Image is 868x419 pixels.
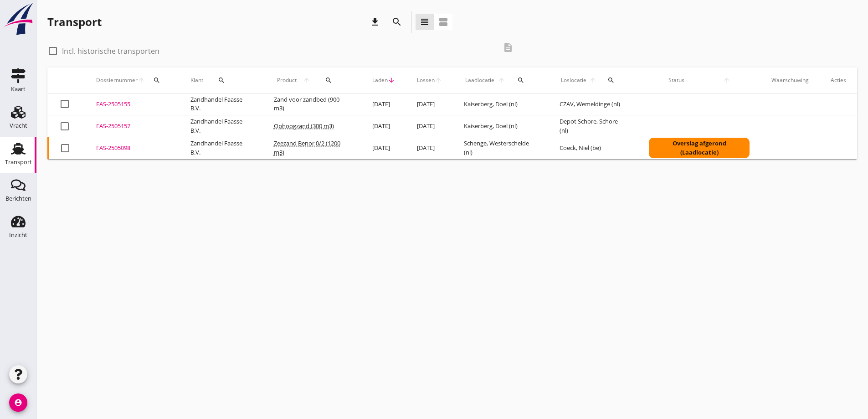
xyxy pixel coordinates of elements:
td: Schenge, Westerschelde (nl) [453,137,549,159]
span: Dossiernummer [96,76,138,84]
td: CZAV, Wemeldinge (nl) [549,93,638,115]
div: Overslag afgerond (Laadlocatie) [649,138,750,158]
div: Klant [190,69,252,91]
td: [DATE] [406,137,453,159]
div: FAS-2505157 [96,122,169,131]
div: FAS-2505155 [96,100,169,109]
span: Laadlocatie [464,76,497,84]
td: Zandhandel Faasse B.V. [180,115,263,137]
i: search [218,77,225,84]
i: account_circle [9,393,27,412]
td: [DATE] [361,137,406,159]
div: Kaart [11,86,26,92]
div: Inzicht [9,232,27,238]
i: arrow_upward [496,77,507,84]
div: Transport [47,15,102,29]
td: Depot Schore, Schore (nl) [549,115,638,137]
td: Zandhandel Faasse B.V. [180,93,263,115]
span: Product [274,76,300,84]
td: Zandhandel Faasse B.V. [180,137,263,159]
i: download [370,16,380,27]
td: Kaiserberg, Doel (nl) [453,93,549,115]
i: arrow_upward [435,77,442,84]
td: Zand voor zandbed (900 m3) [263,93,361,115]
i: search [325,77,332,84]
i: search [153,77,160,84]
span: Lossen [417,76,435,84]
i: search [607,77,615,84]
td: [DATE] [406,93,453,115]
td: [DATE] [361,115,406,137]
td: Coeck, Niel (be) [549,137,638,159]
i: arrow_downward [388,77,395,84]
i: arrow_upward [704,77,750,84]
i: view_agenda [438,16,449,27]
span: Laden [372,76,388,84]
span: Zeezand Benor 0/2 (1200 m3) [274,139,340,156]
td: [DATE] [406,115,453,137]
td: Kaiserberg, Doel (nl) [453,115,549,137]
span: Loslocatie [560,76,588,84]
i: search [517,77,524,84]
td: [DATE] [361,93,406,115]
label: Incl. historische transporten [62,47,159,56]
div: Berichten [5,196,31,202]
div: FAS-2505098 [96,144,169,153]
div: Acties [831,76,846,84]
div: Vracht [10,123,27,129]
i: arrow_upward [300,77,313,84]
i: view_headline [419,16,430,27]
div: Waarschuwing [771,76,809,84]
div: Transport [5,159,32,165]
i: search [391,16,402,27]
img: logo-small.a267ee39.svg [2,2,35,36]
span: Ophoogzand (300 m3) [274,122,334,130]
i: arrow_upward [588,77,598,84]
i: arrow_upward [138,77,145,84]
span: Status [649,76,704,84]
